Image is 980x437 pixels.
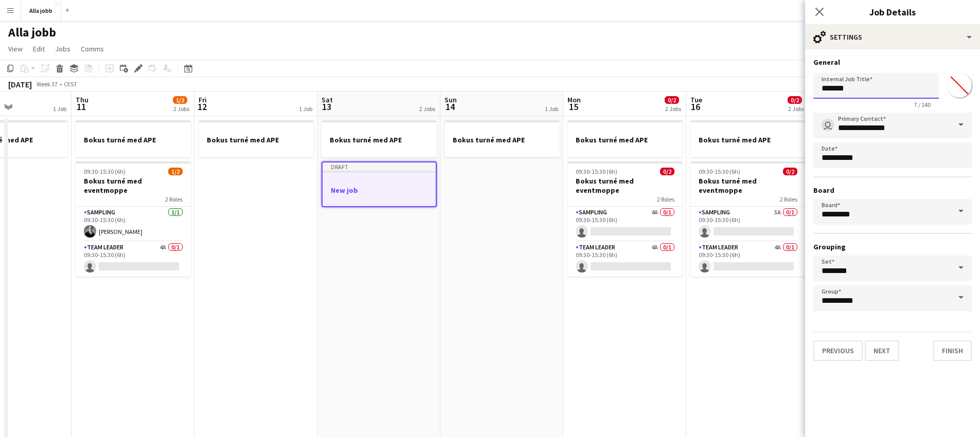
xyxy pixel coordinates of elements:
span: 0/2 [665,96,679,104]
span: 09:30-15:30 (6h) [84,168,126,175]
div: Settings [805,25,980,49]
h3: Bokus turné med eventmoppe [76,176,191,195]
div: 1 Job [545,105,558,113]
span: 09:30-15:30 (6h) [699,168,740,175]
span: 16 [689,101,702,113]
span: View [8,44,23,53]
h3: Bokus turné med eventmoppe [567,176,683,195]
a: Edit [29,42,49,56]
button: Previous [813,340,863,361]
span: 13 [320,101,333,113]
span: 09:30-15:30 (6h) [576,168,617,175]
app-card-role: Team Leader4A0/109:30-15:30 (6h) [690,242,806,277]
h3: Bokus turné med APE [444,135,560,144]
app-card-role: Sampling4A0/109:30-15:30 (6h) [567,207,683,242]
h3: Bokus turné med APE [76,135,191,144]
app-card-role: Team Leader4A0/109:30-15:30 (6h) [567,242,683,277]
h3: General [813,58,972,67]
h3: Grouping [813,242,972,251]
span: 0/2 [783,168,797,175]
div: 1 Job [53,105,66,113]
app-job-card: 09:30-15:30 (6h)1/2Bokus turné med eventmoppe2 RolesSampling1/109:30-15:30 (6h)[PERSON_NAME]Team ... [76,161,191,277]
span: 14 [443,101,457,113]
h3: Job Details [805,5,980,19]
div: 2 Jobs [419,105,435,113]
div: 2 Jobs [665,105,681,113]
h3: New job [323,186,436,195]
h3: Bokus turné med APE [322,135,437,144]
app-job-card: 09:30-15:30 (6h)0/2Bokus turné med eventmoppe2 RolesSampling5A0/109:30-15:30 (6h) Team Leader4A0/... [690,161,806,277]
span: 15 [566,101,581,113]
button: Alla jobb [21,1,61,21]
app-card-role: Sampling5A0/109:30-15:30 (6h) [690,207,806,242]
a: View [4,42,27,56]
span: 0/2 [788,96,802,104]
h3: Bokus turné med APE [690,135,806,144]
span: 12 [197,101,207,113]
app-card-role: Team Leader4A0/109:30-15:30 (6h) [76,242,191,277]
div: 2 Jobs [173,105,189,113]
span: Fri [199,95,207,104]
span: Comms [81,44,104,53]
div: Draft [323,162,436,171]
span: 7 / 140 [906,101,939,108]
span: 11 [74,101,88,113]
app-job-card: Bokus turné med APE [690,120,806,157]
h3: Bokus turné med APE [199,135,314,144]
div: 2 Jobs [788,105,804,113]
span: Thu [76,95,88,104]
span: 0/2 [660,168,674,175]
h3: Board [813,186,972,195]
div: [DATE] [8,79,32,89]
span: 1/2 [168,168,183,175]
app-job-card: Bokus turné med APE [567,120,683,157]
app-job-card: Bokus turné med APE [199,120,314,157]
span: Sat [322,95,333,104]
span: 2 Roles [780,195,797,203]
button: Next [865,340,899,361]
app-card-role: Sampling1/109:30-15:30 (6h)[PERSON_NAME] [76,207,191,242]
app-job-card: 09:30-15:30 (6h)0/2Bokus turné med eventmoppe2 RolesSampling4A0/109:30-15:30 (6h) Team Leader4A0/... [567,161,683,277]
app-job-card: Bokus turné med APE [444,120,560,157]
span: Mon [567,95,581,104]
span: Sun [444,95,457,104]
span: Edit [33,44,45,53]
a: Jobs [51,42,75,56]
app-job-card: Bokus turné med APE [322,120,437,157]
span: Jobs [55,44,70,53]
app-job-card: Bokus turné med APE [76,120,191,157]
div: CEST [64,80,77,88]
button: Finish [933,340,972,361]
span: 2 Roles [165,195,183,203]
h3: Bokus turné med eventmoppe [690,176,806,195]
span: 2 Roles [657,195,674,203]
app-job-card: DraftNew job [322,161,437,207]
a: Comms [77,42,108,56]
span: 1/2 [173,96,187,104]
div: 1 Job [299,105,312,113]
span: Week 37 [34,80,60,88]
h3: Bokus turné med APE [567,135,683,144]
h1: Alla jobb [8,25,56,40]
span: Tue [690,95,702,104]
